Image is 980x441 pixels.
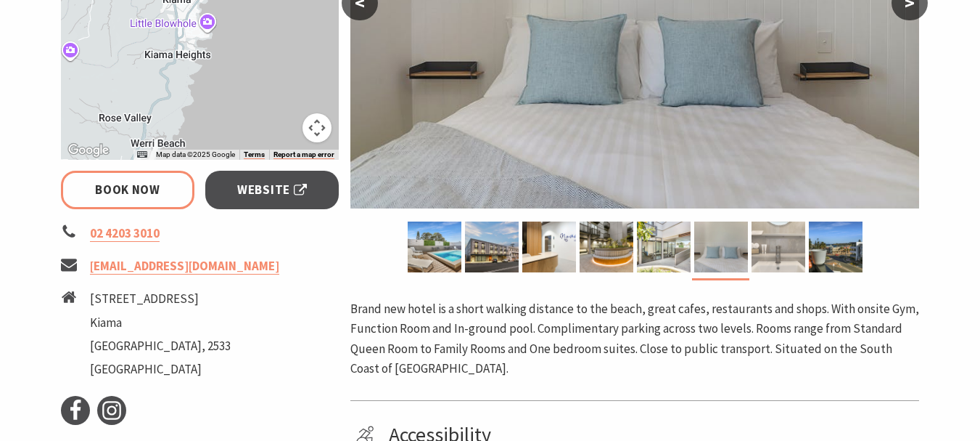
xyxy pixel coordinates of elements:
img: bathroom [752,222,805,272]
img: Google [65,141,112,160]
a: Book Now [61,171,195,209]
a: 02 4203 3010 [90,225,160,242]
a: Terms (opens in new tab) [244,150,265,159]
img: Beds [694,222,748,272]
li: Kiama [90,313,231,333]
span: Map data ©2025 Google [156,150,235,158]
a: [EMAIL_ADDRESS][DOMAIN_NAME] [90,258,279,275]
img: Exterior [465,222,519,272]
a: Report a map error [273,150,334,159]
a: Open this area in Google Maps (opens a new window) [65,141,112,160]
img: View from Ocean Room, Juliette Balcony [809,222,862,272]
span: Website [237,180,307,200]
li: [GEOGRAPHIC_DATA], 2533 [90,336,231,356]
button: Map camera controls [302,113,332,142]
p: Brand new hotel is a short walking distance to the beach, great cafes, restaurants and shops. Wit... [350,299,919,379]
img: Reception and Foyer [522,222,576,272]
a: Website [205,171,339,209]
li: [GEOGRAPHIC_DATA] [90,360,231,379]
li: [STREET_ADDRESS] [90,289,231,309]
button: Keyboard shortcuts [137,150,147,160]
img: Courtyard [580,222,633,272]
img: Pool [408,222,461,272]
img: Courtyard [637,222,691,272]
